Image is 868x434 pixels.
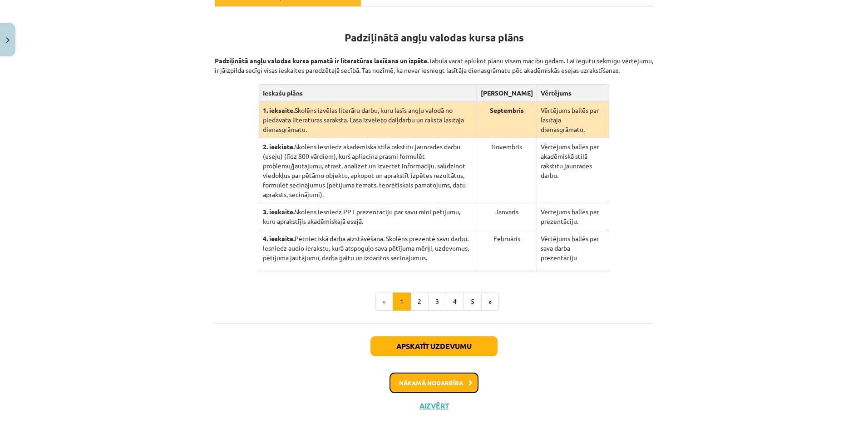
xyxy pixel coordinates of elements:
[537,85,609,102] th: Vērtējums
[477,85,537,102] th: [PERSON_NAME]
[263,142,295,151] strong: 2. ieskiate.
[259,85,477,102] th: Ieskašu plāns
[263,234,473,262] p: Pētnieciskā darba aizstāvēšana. Skolēns prezentē savu darbu. Iesniedz audio ierakstu, kurā atspog...
[481,293,499,311] button: »
[446,293,464,311] button: 4
[215,56,429,65] strong: Padziļinātā angļu valodas kursa pamatā ir literatūras lasīšana un izpēte.
[6,37,10,43] img: icon-close-lesson-0947bae3869378f0d4975bcd49f059093ad1ed9edebbc8119c70593378902aed.svg
[215,293,653,311] nav: Page navigation example
[477,138,537,203] td: Novembris
[263,207,295,216] strong: 3. ieskaite.
[428,293,446,311] button: 3
[490,106,524,114] strong: Septembris
[259,138,477,203] td: Skolēns iesniedz akadēmiskā stilā rakstītu jaunrades darbu (eseju) (līdz 800 vārdiem), kurš aplie...
[390,373,478,394] button: Nākamā nodarbība
[537,203,609,230] td: Vērtējums ballēs par prezentāciju.
[537,138,609,203] td: Vērtējums ballēs par akadēmiskā stilā rakstītu jaunrades darbu.
[537,230,609,272] td: Vērtējums ballēs par sava darba prezentāciju
[464,293,482,311] button: 5
[393,293,411,311] button: 1
[481,234,533,243] p: Februāris
[263,106,295,114] strong: 1. ieksaite.
[259,203,477,230] td: Skolēns iesniedz PPT prezentāciju par savu mini pētījumu, kuru aprakstījis akadēmiskajā esejā.
[410,293,429,311] button: 2
[370,336,498,356] button: Apskatīt uzdevumu
[259,102,477,138] td: Skolēns izvēlas literāru darbu, kuru lasīs angļu valodā no piedāvātā literatūras saraksta. Lasa i...
[345,31,524,44] strong: Padziļinātā angļu valodas kursa plāns
[537,102,609,138] td: Vērtējums ballēs par lasītāja dienasgrāmatu.
[417,401,451,410] button: Aizvērt
[477,203,537,230] td: Janvāris
[215,46,653,75] p: Tabulā varat aplūkot plānu visam mācību gadam. Lai iegūtu sekmīgu vērtējumu, ir jāizpilda secīgi ...
[263,234,295,242] strong: 4. ieskaite.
